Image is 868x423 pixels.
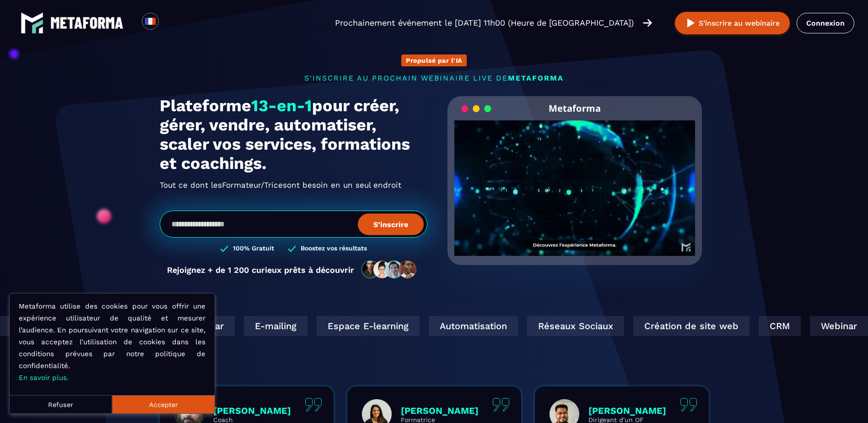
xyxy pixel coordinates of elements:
img: checked [288,244,296,253]
div: Espace E-learning [316,316,419,336]
button: Accepter [112,395,215,413]
p: [PERSON_NAME] [401,405,479,416]
div: Création de site web [632,316,749,336]
p: Rejoignez + de 1 200 curieux prêts à découvrir [167,265,354,275]
button: S’inscrire [358,213,424,235]
a: Connexion [797,13,854,33]
div: Webinar [809,316,867,336]
button: Refuser [10,395,112,413]
img: arrow-right [643,18,652,28]
img: fr [145,16,156,27]
p: [PERSON_NAME] [213,405,291,416]
div: Webinar [176,316,234,336]
p: s'inscrire au prochain webinaire live de [160,74,709,82]
div: Réseaux Sociaux [526,316,623,336]
img: logo [21,11,43,34]
h1: Plateforme pour créer, gérer, vendre, automatiser, scaler vos services, formations et coachings. [160,96,427,173]
div: Search for option [159,13,181,33]
img: checked [220,244,228,253]
img: quote [492,398,510,412]
div: E-mailing [243,316,307,336]
img: community-people [359,260,420,279]
img: quote [305,398,322,412]
button: S’inscrire au webinaire [675,12,790,34]
p: Propulsé par l'IA [406,57,462,64]
a: En savoir plus. [19,374,69,382]
h2: Tout ce dont les ont besoin en un seul endroit [160,178,427,192]
span: METAFORMA [508,74,564,82]
p: Prochainement événement le [DATE] 11h00 (Heure de [GEOGRAPHIC_DATA]) [335,16,634,29]
span: Formateur/Trices [222,178,287,192]
div: CRM [758,316,800,336]
p: Metaforma utilise des cookies pour vous offrir une expérience utilisateur de qualité et mesurer l... [19,300,205,384]
h2: Metaforma [549,96,601,120]
input: Search for option [167,17,173,28]
h3: Boostez vos résultats [301,244,367,253]
img: loading [461,104,491,113]
img: play [685,17,696,29]
h3: 100% Gratuit [233,244,274,253]
video: Your browser does not support the video tag. [454,120,695,241]
p: [PERSON_NAME] [588,405,666,416]
img: logo [50,17,124,29]
div: Automatisation [428,316,517,336]
span: 13-en-1 [251,96,312,115]
img: quote [680,398,697,412]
